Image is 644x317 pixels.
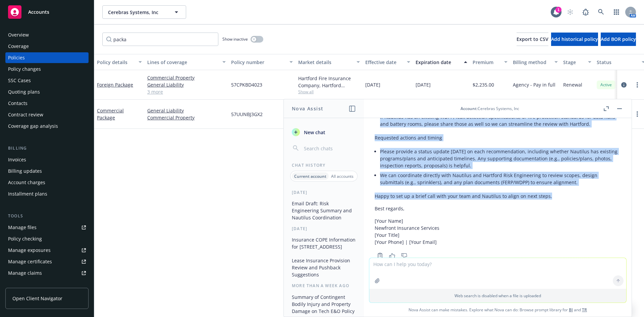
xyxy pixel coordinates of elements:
[5,30,89,40] a: Overview
[289,198,359,223] button: Email Draft: Risk Engineering Summary and Nautilus Coordination
[633,110,641,118] a: more
[597,59,638,66] div: Status
[5,177,89,188] a: Account charges
[147,81,226,88] a: General Liability
[231,59,285,66] div: Policy number
[610,5,623,19] a: Switch app
[633,81,641,89] a: more
[416,59,460,66] div: Expiration date
[8,279,40,290] div: Manage BORs
[5,145,89,152] div: Billing
[8,154,26,165] div: Invoices
[284,283,364,288] div: More than a week ago
[5,98,89,109] a: Contacts
[284,226,364,231] div: [DATE]
[289,292,359,317] button: Summary of Contingent Bodily Injury and Property Damage on Tech E&O Policy
[231,81,262,88] span: 57CPKBD4023
[12,295,62,302] span: Open Client Navigator
[5,213,89,219] div: Tools
[222,36,248,42] span: Show inactive
[380,147,621,170] li: Please provide a status update [DATE] on each recommendation, including whether Nautilus has exis...
[8,233,42,244] div: Policy checking
[5,64,89,74] a: Policy changes
[8,75,31,86] div: SSC Cases
[8,87,40,97] div: Quoting plans
[569,307,573,313] a: BI
[5,268,89,278] a: Manage claims
[373,293,622,299] p: Web search is disabled when a file is uploaded
[579,5,592,19] a: Report a Bug
[367,303,629,317] span: Nova Assist can make mistakes. Explore what Nova can do: Browse prompt library for and
[8,177,45,188] div: Account charges
[510,54,560,70] button: Billing method
[5,166,89,176] a: Billing updates
[8,121,58,131] div: Coverage gap analysis
[380,112,621,129] li: If Nautilus has an existing WDPP, leak detection specifications, or fire protection standards for...
[594,5,608,19] a: Search
[97,59,135,66] div: Policy details
[5,245,89,256] a: Manage exposures
[601,36,636,42] span: Add BOR policy
[298,75,360,89] div: Hartford Fire Insurance Company, Hartford Insurance Group
[284,162,364,168] div: Chat History
[380,170,621,187] li: We can coordinate directly with Nautilus and Hartford Risk Engineering to review scopes, design s...
[147,107,226,114] a: General Liability
[5,109,89,120] a: Contract review
[8,245,51,256] div: Manage exposures
[551,33,598,46] button: Add historical policy
[102,5,186,19] button: Cerebras Systems, Inc
[365,81,380,88] span: [DATE]
[560,54,594,70] button: Stage
[97,107,124,121] a: Commercial Package
[416,81,431,88] span: [DATE]
[473,59,500,66] div: Premium
[5,52,89,63] a: Policies
[147,59,218,66] div: Lines of coverage
[517,36,548,42] span: Export to CSV
[5,75,89,86] a: SSC Cases
[513,81,555,88] span: Agency - Pay in full
[551,36,598,42] span: Add historical policy
[8,30,29,40] div: Overview
[28,9,49,15] span: Accounts
[289,255,359,280] button: Lease Insurance Provision Review and Pushback Suggestions
[5,121,89,131] a: Coverage gap analysis
[375,217,621,246] p: [Your Name] Newfront Insurance Services [Your Title] [Your Phone] | [Your Email]
[5,41,89,52] a: Coverage
[8,166,42,176] div: Billing updates
[375,134,621,141] p: Requested actions and timing
[8,189,47,199] div: Installment plans
[5,87,89,97] a: Quoting plans
[377,253,383,259] svg: Copy to clipboard
[147,114,226,121] a: Commercial Property
[399,251,410,260] button: Thumbs down
[563,59,584,66] div: Stage
[363,54,413,70] button: Effective date
[147,88,226,95] a: 3 more
[292,105,323,112] h1: Nova Assist
[8,64,41,74] div: Policy changes
[5,3,89,21] a: Accounts
[228,54,296,70] button: Policy number
[461,106,477,111] span: Account
[365,59,403,66] div: Effective date
[289,126,359,138] button: New chat
[284,190,364,195] div: [DATE]
[294,173,326,179] p: Current account
[108,9,166,16] span: Cerebras Systems, Inc
[303,129,325,136] span: New chat
[620,81,628,89] a: circleInformation
[94,54,145,70] button: Policy details
[331,173,354,179] p: All accounts
[413,54,470,70] button: Expiration date
[5,233,89,244] a: Policy checking
[5,154,89,165] a: Invoices
[375,205,621,212] p: Best regards,
[5,189,89,199] a: Installment plans
[470,54,510,70] button: Premium
[473,81,494,88] span: $2,235.00
[289,234,359,252] button: Insurance COPE Information for [STREET_ADDRESS]
[601,33,636,46] button: Add BOR policy
[513,59,550,66] div: Billing method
